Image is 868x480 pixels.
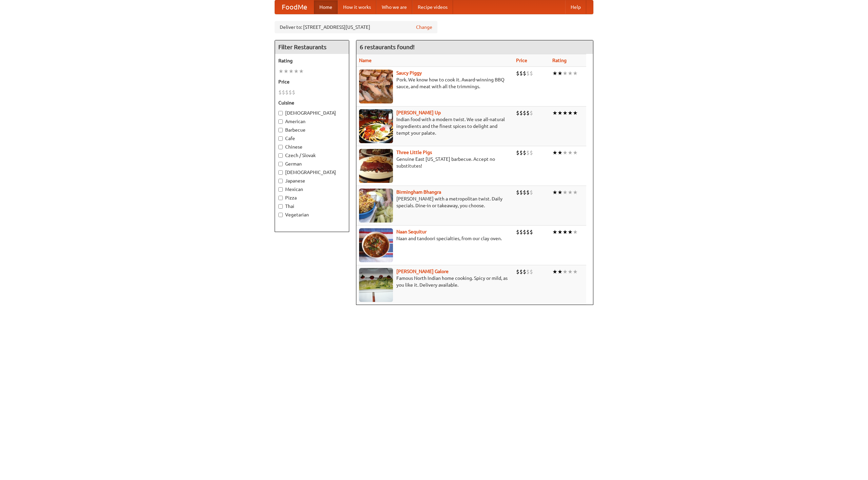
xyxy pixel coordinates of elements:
[516,268,519,275] li: $
[519,149,523,156] li: $
[278,99,346,106] h5: Cuisine
[294,68,299,75] li: ★
[278,145,283,149] input: Chinese
[557,109,563,117] li: ★
[516,58,527,63] a: Price
[278,213,283,217] input: Vegetarian
[278,153,283,158] input: Czech / Slovak
[516,189,519,196] li: $
[278,89,282,96] li: $
[278,135,346,142] label: Cafe
[360,44,415,50] ng-pluralize: 6 restaurants found!
[526,70,530,77] li: $
[396,269,449,274] a: [PERSON_NAME] Galore
[278,194,346,201] label: Pizza
[283,68,289,75] li: ★
[523,149,526,156] li: $
[568,109,573,117] li: ★
[516,109,519,117] li: $
[275,40,349,54] h4: Filter Restaurants
[376,0,412,14] a: Who we are
[530,189,533,196] li: $
[523,268,526,275] li: $
[278,119,283,124] input: American
[568,70,573,77] li: ★
[396,229,427,234] a: Naan Sequitur
[563,228,568,236] li: ★
[359,149,393,183] img: littlepigs.jpg
[338,0,376,14] a: How it works
[523,70,526,77] li: $
[275,0,314,14] a: FoodMe
[552,58,567,63] a: Rating
[292,89,295,96] li: $
[530,268,533,275] li: $
[516,149,519,156] li: $
[530,70,533,77] li: $
[278,196,283,200] input: Pizza
[519,109,523,117] li: $
[557,268,563,275] li: ★
[278,187,283,192] input: Mexican
[557,70,563,77] li: ★
[563,268,568,275] li: ★
[359,156,511,169] p: Genuine East [US_STATE] barbecue. Accept no substitutes!
[552,268,557,275] li: ★
[552,189,557,196] li: ★
[278,204,283,209] input: Thai
[278,203,346,210] label: Thai
[552,228,557,236] li: ★
[396,110,441,115] a: [PERSON_NAME] Up
[278,170,283,175] input: [DEMOGRAPHIC_DATA]
[396,70,422,76] a: Saucy Piggy
[278,160,346,167] label: German
[568,189,573,196] li: ★
[359,116,511,136] p: Indian food with a modern twist. We use all-natural ingredients and the finest spices to delight ...
[526,268,530,275] li: $
[275,21,437,33] div: Deliver to: [STREET_ADDRESS][US_STATE]
[359,268,393,302] img: currygalore.jpg
[289,68,294,75] li: ★
[396,150,432,155] a: Three Little Pigs
[289,89,292,96] li: $
[530,109,533,117] li: $
[278,128,283,132] input: Barbecue
[278,179,283,183] input: Japanese
[278,211,346,218] label: Vegetarian
[526,228,530,236] li: $
[573,109,578,117] li: ★
[278,57,346,64] h5: Rating
[530,228,533,236] li: $
[278,127,346,133] label: Barbecue
[359,189,393,223] img: bhangra.jpg
[278,68,283,75] li: ★
[568,149,573,156] li: ★
[557,149,563,156] li: ★
[530,149,533,156] li: $
[526,189,530,196] li: $
[519,189,523,196] li: $
[573,228,578,236] li: ★
[278,177,346,184] label: Japanese
[516,70,519,77] li: $
[282,89,285,96] li: $
[552,149,557,156] li: ★
[526,149,530,156] li: $
[412,0,453,14] a: Recipe videos
[519,228,523,236] li: $
[523,109,526,117] li: $
[396,189,441,195] a: Birmingham Bhangra
[526,109,530,117] li: $
[557,189,563,196] li: ★
[278,152,346,159] label: Czech / Slovak
[519,70,523,77] li: $
[563,149,568,156] li: ★
[359,195,511,209] p: [PERSON_NAME] with a metropolitan twist. Daily specials. Dine-in or takeaway, you choose.
[359,76,511,90] p: Pork. We know how to cook it. Award-winning BBQ sauce, and meat with all the trimmings.
[565,0,586,14] a: Help
[278,118,346,125] label: American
